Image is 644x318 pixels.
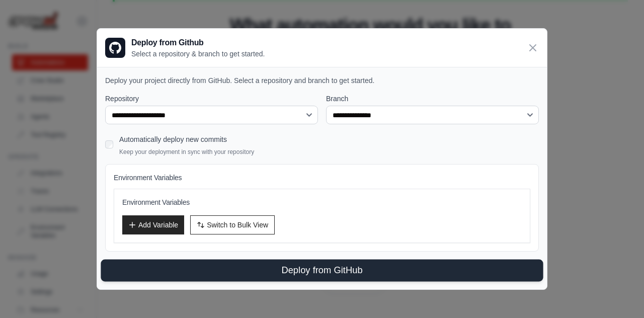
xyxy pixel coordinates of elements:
h4: Environment Variables [114,173,530,183]
button: Add Variable [122,215,184,234]
iframe: Chat Widget [594,270,644,318]
p: Keep your deployment in sync with your repository [119,148,254,156]
label: Repository [105,94,318,104]
button: Switch to Bulk View [190,215,275,234]
button: Deploy from GitHub [101,260,543,282]
p: Deploy your project directly from GitHub. Select a repository and branch to get started. [105,75,539,86]
h3: Deploy from Github [131,37,265,49]
span: Switch to Bulk View [207,220,268,230]
label: Automatically deploy new commits [119,135,227,143]
p: Select a repository & branch to get started. [131,49,265,59]
label: Branch [326,94,539,104]
h3: Environment Variables [122,197,522,207]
